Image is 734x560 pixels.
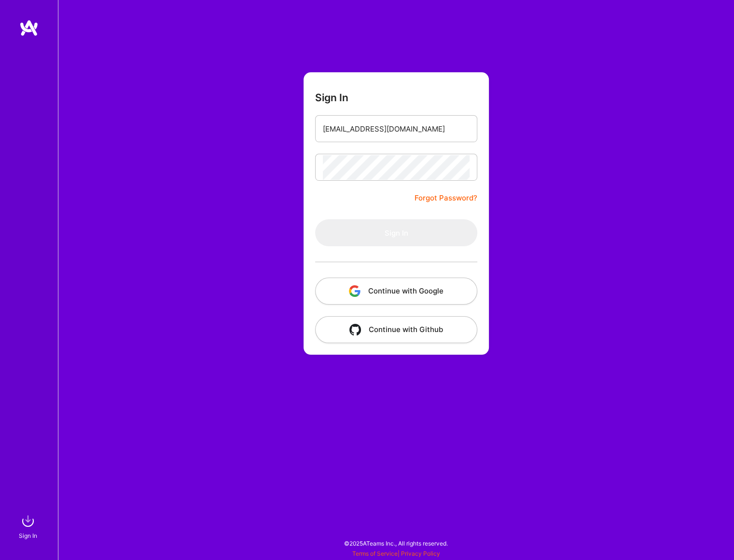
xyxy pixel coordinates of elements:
div: © 2025 ATeams Inc., All rights reserved. [58,531,734,555]
div: Sign In [19,531,37,541]
img: sign in [18,511,38,531]
img: icon [349,324,361,335]
a: Forgot Password? [415,192,477,204]
input: Email... [323,117,470,141]
h3: Sign In [315,92,348,104]
a: Terms of Service [352,550,398,557]
img: logo [19,19,39,37]
button: Continue with Google [315,278,477,305]
span: | [352,550,440,557]
button: Sign In [315,219,477,246]
a: Privacy Policy [401,550,440,557]
a: sign inSign In [20,511,38,541]
img: icon [349,285,360,297]
button: Continue with Github [315,316,477,343]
